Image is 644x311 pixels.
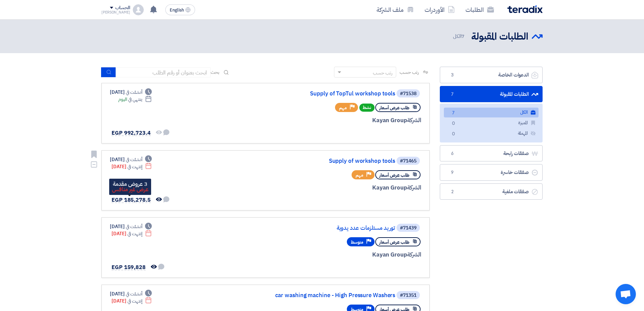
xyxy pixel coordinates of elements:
[444,118,539,128] a: المميزة
[128,96,142,103] span: ينتهي في
[126,156,142,163] span: أنشئت في
[373,69,392,76] div: رتب حسب
[127,297,142,305] span: إنتهت في
[448,72,456,79] span: 3
[126,89,142,96] span: أنشئت في
[126,290,142,297] span: أنشئت في
[379,172,409,178] span: طلب عرض أسعار
[116,67,211,77] input: ابحث بعنوان أو رقم الطلب
[448,188,456,195] span: 2
[471,30,528,43] h2: الطلبات المقبولة
[449,131,457,138] span: 0
[110,89,152,96] div: [DATE]
[440,86,543,103] a: الطلبات المقبولة7
[371,2,419,18] a: ملف الشركة
[440,183,543,200] a: صفقات ملغية2
[260,225,395,231] a: توريد مستلزمات عدد يدوية
[112,129,151,137] span: EGP 992,723.4
[407,183,422,192] span: الشركة
[449,120,457,127] span: 0
[259,250,421,259] div: Kayan Group
[259,116,421,125] div: Kayan Group
[339,105,347,111] span: مهم
[507,5,543,13] img: Teradix logo
[259,183,421,192] div: Kayan Group
[400,226,416,230] div: #71439
[110,290,152,297] div: [DATE]
[449,110,457,117] span: 7
[170,8,184,13] span: English
[419,2,460,18] a: الأوردرات
[112,263,146,271] span: EGP 159,828
[260,91,395,97] a: Supply of TopTul workshop tools
[379,105,409,111] span: طلب عرض أسعار
[448,150,456,157] span: 6
[118,96,152,103] div: اليوم
[359,104,375,112] span: نشط
[400,69,419,76] span: رتب حسب
[444,129,539,138] a: المهملة
[440,145,543,162] a: صفقات رابحة6
[165,4,195,15] button: English
[379,239,409,245] span: طلب عرض أسعار
[616,284,636,304] div: دردشة مفتوحة
[112,230,152,237] div: [DATE]
[112,297,152,305] div: [DATE]
[126,223,142,230] span: أنشئت في
[112,196,151,204] span: EGP 185,278.5
[400,91,416,96] div: #71538
[127,230,142,237] span: إنتهت في
[448,169,456,176] span: 9
[448,91,456,98] span: 7
[460,2,499,18] a: الطلبات
[211,69,219,76] span: بحث
[400,293,416,298] div: #71351
[444,108,539,117] a: الكل
[407,116,422,125] span: الشركة
[407,250,422,259] span: الشركة
[133,4,144,15] img: profile_test.png
[461,32,464,40] span: 7
[115,5,130,11] div: الحساب
[112,163,152,170] div: [DATE]
[440,67,543,83] a: الدعوات الخاصة3
[440,164,543,181] a: صفقات خاسرة9
[260,158,395,164] a: Supply of workshop tools
[112,181,148,187] div: 3 عروض مقدمة
[260,292,395,298] a: car washing machine - High Pressure Washers
[356,172,363,178] span: مهم
[110,223,152,230] div: [DATE]
[400,159,416,163] div: #71465
[101,10,130,14] div: [PERSON_NAME]
[351,239,363,245] span: متوسط
[110,156,152,163] div: [DATE]
[112,187,148,192] div: عرض غير منافس
[453,32,466,40] span: الكل
[127,163,142,170] span: إنتهت في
